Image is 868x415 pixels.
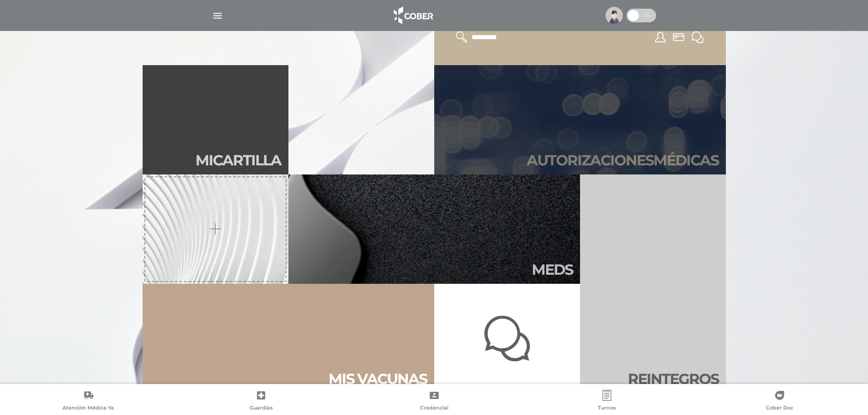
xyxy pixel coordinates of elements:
h2: Meds [532,261,573,278]
a: Reintegros [580,174,726,393]
h2: Mis vacu nas [329,370,427,388]
span: Credencial [420,405,448,413]
a: Meds [288,174,580,284]
span: Guardias [250,405,273,413]
h2: Mi car tilla [195,152,281,169]
a: Guardias [175,390,347,413]
img: profile-placeholder.svg [606,7,623,24]
span: Cober Doc [766,405,793,413]
span: Atención Médica Ya [62,405,114,413]
a: Turnos [520,390,693,413]
a: Cober Doc [693,390,866,413]
a: Autorizacionesmédicas [434,65,726,174]
a: Atención Médica Ya [2,390,175,413]
a: Credencial [348,390,520,413]
img: logo_cober_home-white.png [389,5,437,26]
span: Turnos [598,405,616,413]
img: Cober_menu-lines-white.svg [212,10,223,21]
a: Mis vacunas [143,284,434,393]
h2: Rein te gros [628,370,719,388]
h2: Autori zaciones médicas [527,152,719,169]
a: Micartilla [143,65,288,174]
